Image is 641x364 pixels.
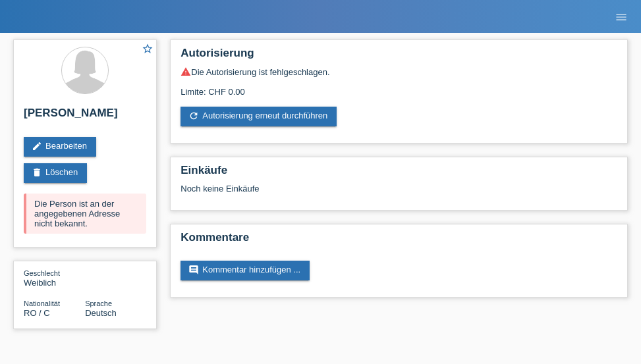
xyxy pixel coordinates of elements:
[188,111,199,121] i: refresh
[32,141,42,151] i: edit
[181,184,617,203] div: Noch keine Einkäufe
[615,11,628,24] i: menu
[24,163,87,183] a: deleteLöschen
[181,66,617,77] div: Die Autorisierung ist fehlgeschlagen.
[188,265,199,275] i: comment
[24,194,146,234] div: Die Person ist an der angegebenen Adresse nicht bekannt.
[85,299,112,307] span: Sprache
[24,308,50,318] span: Rumänien / C / 01.12.2021
[24,137,96,157] a: editBearbeiten
[142,43,153,57] a: star_border
[181,231,617,251] h2: Kommentare
[181,66,191,77] i: warning
[181,77,617,97] div: Limite: CHF 0.00
[608,13,634,20] a: menu
[142,43,153,55] i: star_border
[85,308,117,318] span: Deutsch
[24,268,85,288] div: Weiblich
[24,107,146,126] h2: [PERSON_NAME]
[32,167,42,178] i: delete
[181,47,617,66] h2: Autorisierung
[24,269,60,277] span: Geschlecht
[181,261,310,280] a: commentKommentar hinzufügen ...
[181,107,337,126] a: refreshAutorisierung erneut durchführen
[24,299,60,307] span: Nationalität
[181,164,617,184] h2: Einkäufe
